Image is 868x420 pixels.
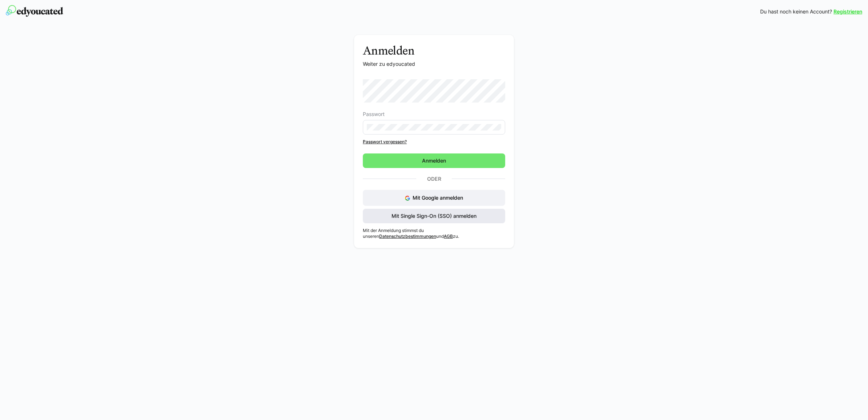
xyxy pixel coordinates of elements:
a: AGB [444,233,453,239]
button: Mit Google anmelden [363,190,505,206]
button: Anmelden [363,153,505,168]
button: Mit Single Sign-On (SSO) anmelden [363,209,505,223]
p: Oder [416,174,452,184]
span: Anmelden [421,157,447,164]
span: Du hast noch keinen Account? [760,8,832,15]
a: Registrieren [833,8,862,15]
span: Passwort [363,111,385,117]
p: Weiter zu edyoucated [363,60,505,68]
h3: Anmelden [363,44,505,57]
span: Mit Single Sign-On (SSO) anmelden [390,212,478,220]
p: Mit der Anmeldung stimmst du unseren und zu. [363,228,505,239]
span: Mit Google anmelden [413,195,463,201]
a: Passwort vergessen? [363,139,505,145]
img: edyoucated [6,5,63,17]
a: Datenschutzbestimmungen [379,233,436,239]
